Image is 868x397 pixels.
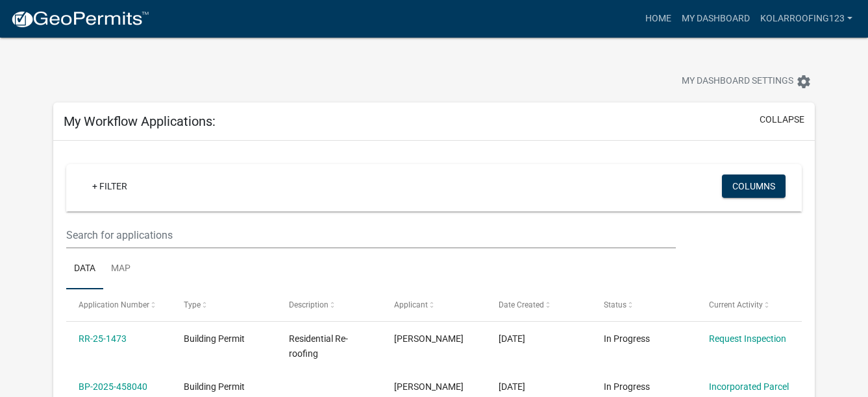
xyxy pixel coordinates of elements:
span: Tim [394,333,464,344]
span: Current Activity [709,300,763,309]
span: In Progress [604,333,650,344]
a: My Dashboard [676,6,755,31]
a: kolarroofing123 [755,6,858,31]
button: My Dashboard Settingssettings [671,69,822,94]
a: RR-25-1473 [79,333,127,344]
a: Map [103,248,138,290]
span: Status [604,300,626,309]
span: Residential Re-roofing [289,333,348,359]
span: Type [184,300,201,309]
button: collapse [760,113,804,126]
span: Building Permit [184,381,245,392]
datatable-header-cell: Description [277,289,382,320]
a: + Filter [82,174,138,198]
span: Applicant [394,300,428,309]
datatable-header-cell: Status [591,289,697,320]
span: Building Permit [184,333,245,344]
a: Incorporated Parcel [709,381,789,392]
datatable-header-cell: Type [171,289,277,320]
a: Data [66,248,103,290]
button: Columns [722,174,786,198]
span: 08/01/2025 [499,381,525,392]
span: Date Created [499,300,544,309]
h5: My Workflow Applications: [64,114,216,129]
datatable-header-cell: Date Created [486,289,591,320]
span: Tim [394,381,464,392]
a: Home [640,6,676,31]
a: Request Inspection [709,333,786,344]
span: My Dashboard Settings [682,74,793,90]
span: In Progress [604,381,650,392]
datatable-header-cell: Current Activity [697,289,802,320]
span: 08/12/2025 [499,333,525,344]
span: Application Number [79,300,149,309]
i: settings [796,74,812,90]
span: Description [289,300,329,309]
datatable-header-cell: Application Number [66,289,171,320]
a: BP-2025-458040 [79,381,147,392]
datatable-header-cell: Applicant [381,289,486,320]
input: Search for applications [66,222,676,248]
